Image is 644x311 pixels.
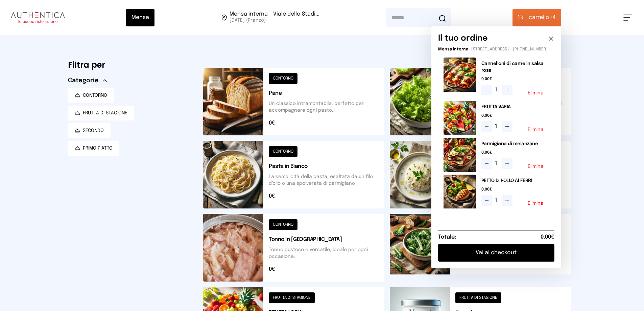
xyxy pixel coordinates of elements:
[529,14,553,22] span: carrello •
[438,33,488,44] h6: Il tuo ordine
[230,17,319,24] span: [DATE] (Pranzo)
[68,88,114,103] button: CONTORNO
[444,101,476,135] img: media
[68,141,119,156] button: PRIMO PIATTO
[444,138,476,172] img: media
[481,140,549,147] h2: Parmigiana di melanzane
[512,9,561,26] button: carrello •4
[126,9,154,26] button: Mensa
[495,123,499,131] span: 1
[495,86,499,94] span: 1
[481,177,549,184] h2: PETTO DI POLLO AI FERRI
[528,201,544,206] button: Elimina
[528,164,544,169] button: Elimina
[528,91,544,95] button: Elimina
[230,12,319,24] span: Viale dello Stadio, 77, 05100 Terni TR, Italia
[481,187,549,192] span: 0.00€
[481,104,549,110] h2: FRUTTA VARIA
[83,92,107,99] span: CONTORNO
[495,196,499,204] span: 1
[481,113,549,118] span: 0.00€
[438,233,456,241] h6: Totale:
[68,60,192,70] h6: Filtra per
[481,150,549,155] span: 0.00€
[495,159,499,168] span: 1
[68,123,111,138] button: SECONDO
[444,58,476,92] img: media
[438,244,554,262] button: Vai al checkout
[541,233,554,241] span: 0.00€
[481,60,549,74] h2: Cannelloni di carne in salsa rosa
[529,14,556,22] span: 4
[11,12,65,23] img: logo.8f33a47.png
[528,127,544,132] button: Elimina
[83,127,104,134] span: SECONDO
[83,145,113,152] span: PRIMO PIATTO
[438,47,554,52] p: - [STREET_ADDRESS] - [PHONE_NUMBER]
[68,76,99,85] span: Categorie
[438,47,468,51] span: Mensa interna
[68,76,107,85] button: Categorie
[481,76,549,82] span: 0.00€
[444,175,476,209] img: media
[83,110,127,116] span: FRUTTA DI STAGIONE
[68,106,134,120] button: FRUTTA DI STAGIONE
